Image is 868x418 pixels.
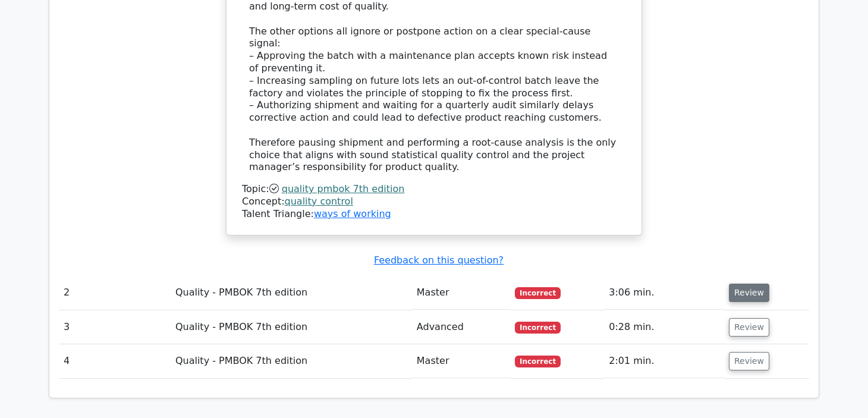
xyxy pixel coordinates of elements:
a: quality control [285,196,353,207]
span: Incorrect [515,356,561,367]
td: Quality - PMBOK 7th edition [171,310,412,344]
a: Feedback on this question? [374,254,504,266]
td: 0:28 min. [604,310,724,344]
td: Master [412,344,510,378]
a: quality pmbok 7th edition [282,183,405,194]
td: Master [412,276,510,310]
span: Incorrect [515,322,561,334]
td: 4 [59,344,171,378]
td: 2:01 min. [604,344,724,378]
button: Review [729,318,769,337]
td: 2 [59,276,171,310]
div: Concept: [242,196,626,208]
div: Topic: [242,183,626,196]
td: Advanced [412,310,510,344]
div: Talent Triangle: [242,183,626,220]
span: Incorrect [515,287,561,299]
button: Review [729,352,769,370]
td: 3 [59,310,171,344]
td: Quality - PMBOK 7th edition [171,344,412,378]
td: 3:06 min. [604,276,724,310]
a: ways of working [314,208,391,219]
button: Review [729,284,769,302]
td: Quality - PMBOK 7th edition [171,276,412,310]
